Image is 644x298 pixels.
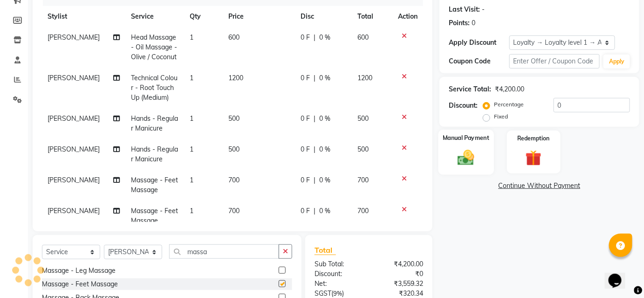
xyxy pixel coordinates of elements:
span: 600 [357,33,369,42]
span: [PERSON_NAME] [48,114,100,123]
span: | [314,175,315,185]
span: 0 % [319,114,330,124]
div: Sub Total: [308,259,369,269]
span: 0 F [301,114,310,124]
span: [PERSON_NAME] [48,176,100,184]
div: Coupon Code [449,56,509,66]
span: | [314,73,315,83]
label: Percentage [494,100,524,109]
th: Service [126,6,184,27]
span: Massage - Feet Massage [131,207,178,225]
span: Total [315,245,336,255]
div: Last Visit: [449,5,480,14]
input: Enter Offer / Coupon Code [509,54,600,69]
span: 0 F [301,175,310,185]
span: 1 [190,207,193,215]
a: Continue Without Payment [441,181,637,191]
span: [PERSON_NAME] [48,33,100,42]
span: 0 % [319,175,330,185]
div: Net: [308,279,369,289]
label: Redemption [518,134,550,143]
div: Discount: [308,269,369,279]
div: Apply Discount [449,38,509,48]
span: 500 [357,145,369,153]
button: Apply [603,55,630,69]
th: Price [223,6,295,27]
span: | [314,33,315,42]
span: 1 [190,145,193,153]
span: Technical Colour - Root Touch Up (Medium) [131,74,178,102]
span: 500 [357,114,369,123]
span: Hands - Regular Manicure [131,114,178,132]
span: Head Massage - Oil Massage - Olive / Coconut [131,33,178,61]
div: Massage - Leg Massage [42,266,116,276]
span: 1 [190,176,193,184]
span: 1 [190,33,193,42]
div: 0 [472,18,475,28]
span: 0 % [319,206,330,216]
div: Service Total: [449,84,491,94]
span: 500 [228,114,240,123]
span: | [314,206,315,216]
span: 500 [228,145,240,153]
span: 0 F [301,206,310,216]
span: 0 F [301,73,310,83]
span: [PERSON_NAME] [48,145,100,153]
div: ₹4,200.00 [369,259,430,269]
label: Fixed [494,112,508,121]
iframe: chat widget [605,261,635,289]
span: [PERSON_NAME] [48,74,100,82]
span: 700 [228,176,240,184]
span: 700 [357,176,369,184]
span: Massage - Feet Massage [131,176,178,194]
span: | [314,114,315,124]
span: | [314,145,315,154]
label: Manual Payment [443,133,489,142]
span: 0 F [301,145,310,154]
span: 0 F [301,33,310,42]
div: ₹3,559.32 [369,279,430,289]
div: Points: [449,18,470,28]
img: _gift.svg [521,148,547,168]
span: Hands - Regular Manicure [131,145,178,163]
div: - [482,5,485,14]
span: 700 [357,207,369,215]
th: Qty [184,6,223,27]
span: 700 [228,207,240,215]
span: 0 % [319,145,330,154]
th: Stylist [42,6,126,27]
span: 600 [228,33,240,42]
span: 0 % [319,73,330,83]
span: [PERSON_NAME] [48,207,100,215]
div: Discount: [449,101,478,111]
span: 0 % [319,33,330,42]
span: 1 [190,74,193,82]
span: 1200 [357,74,372,82]
span: 1200 [228,74,243,82]
div: ₹4,200.00 [495,84,524,94]
span: 9% [333,290,342,297]
div: ₹0 [369,269,430,279]
span: SGST [315,289,331,298]
th: Action [392,6,423,27]
div: Massage - Feet Massage [42,279,118,289]
span: 1 [190,114,193,123]
img: _cash.svg [452,148,480,167]
th: Total [352,6,392,27]
th: Disc [295,6,352,27]
input: Search or Scan [169,244,279,259]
